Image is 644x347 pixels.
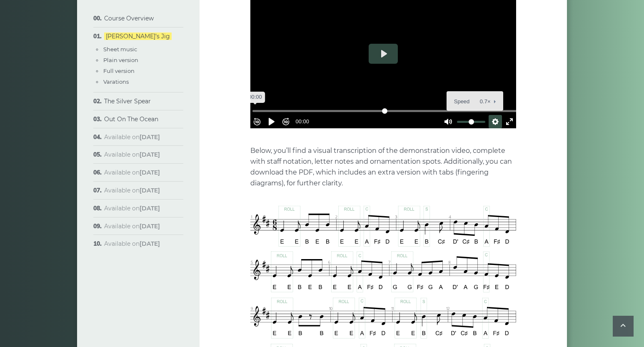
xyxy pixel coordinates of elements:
span: Available on [104,205,160,212]
strong: [DATE] [140,187,160,194]
a: Varations [103,78,129,85]
a: The Silver Spear [104,97,151,105]
strong: [DATE] [140,169,160,176]
strong: [DATE] [140,205,160,212]
strong: [DATE] [140,151,160,158]
span: Available on [104,169,160,176]
a: Plain version [103,57,138,63]
strong: [DATE] [140,133,160,141]
span: Available on [104,222,160,230]
a: Full version [103,67,135,74]
a: Out On The Ocean [104,115,158,123]
strong: [DATE] [140,240,160,247]
span: Available on [104,151,160,158]
span: Available on [104,133,160,141]
a: Sheet music [103,46,137,52]
strong: [DATE] [140,222,160,230]
span: Available on [104,187,160,194]
a: Course Overview [104,15,154,22]
span: Available on [104,240,160,247]
a: [PERSON_NAME]’s Jig [104,32,172,40]
p: Below, you’ll find a visual transcription of the demonstration video, complete with staff notatio... [250,145,516,189]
